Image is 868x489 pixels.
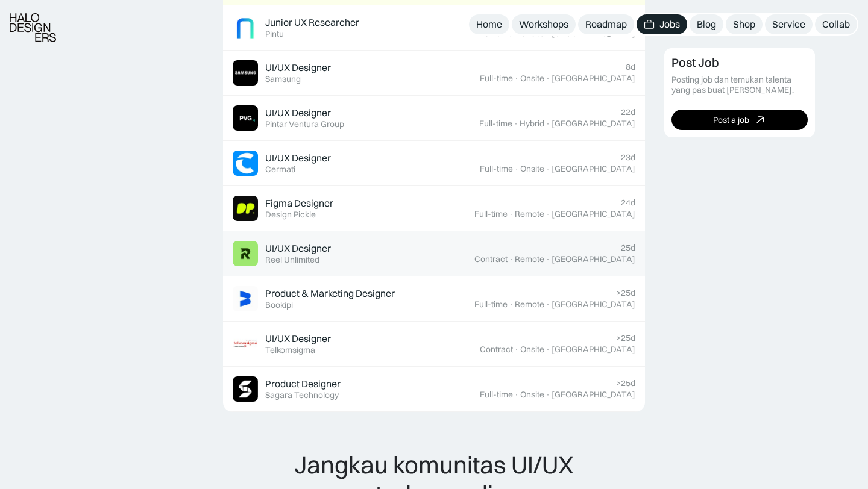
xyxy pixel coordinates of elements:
[233,331,258,357] img: Job Image
[726,14,763,34] a: Shop
[546,254,550,264] div: ·
[265,74,301,84] div: Samsung
[520,164,544,174] div: Onsite
[265,332,331,345] div: UI/UX Designer
[233,376,258,402] img: Job Image
[552,73,635,84] div: [GEOGRAPHIC_DATA]
[223,51,645,96] a: Job ImageUI/UX DesignerSamsung8dFull-time·Onsite·[GEOGRAPHIC_DATA]
[637,14,687,34] a: Jobs
[223,276,645,322] a: Job ImageProduct & Marketing DesignerBookipi>25dFull-time·Remote·[GEOGRAPHIC_DATA]
[546,390,550,400] div: ·
[233,105,258,131] img: Job Image
[265,300,293,310] div: Bookipi
[578,14,634,34] a: Roadmap
[616,288,635,298] div: >25d
[621,107,635,117] div: 22d
[233,241,258,266] img: Job Image
[265,164,295,175] div: Cermati
[546,344,550,355] div: ·
[514,164,519,174] div: ·
[815,14,857,34] a: Collab
[552,209,635,219] div: [GEOGRAPHIC_DATA]
[514,73,519,84] div: ·
[265,152,331,164] div: UI/UX Designer
[514,119,518,129] div: ·
[233,151,258,176] img: Job Image
[585,18,627,31] div: Roadmap
[265,16,359,29] div: Junior UX Researcher
[822,18,850,31] div: Collab
[233,60,258,86] img: Job Image
[474,299,508,310] div: Full-time
[552,299,635,310] div: [GEOGRAPHIC_DATA]
[546,299,550,310] div: ·
[520,28,544,39] div: Onsite
[552,164,635,174] div: [GEOGRAPHIC_DATA]
[265,287,395,300] div: Product & Marketing Designer
[616,333,635,343] div: >25d
[514,28,519,39] div: ·
[265,345,315,355] div: Telkomsigma
[512,14,576,34] a: Workshops
[552,344,635,355] div: [GEOGRAPHIC_DATA]
[233,15,258,40] img: Job Image
[265,210,316,220] div: Design Pickle
[697,18,716,31] div: Blog
[671,110,808,130] a: Post a job
[265,119,344,129] div: Pintar Ventura Group
[480,164,513,174] div: Full-time
[480,344,513,355] div: Contract
[265,61,331,74] div: UI/UX Designer
[474,254,508,264] div: Contract
[514,390,519,400] div: ·
[480,28,513,39] div: Full-time
[223,96,645,141] a: Job ImageUI/UX DesignerPintar Ventura Group22dFull-time·Hybrid·[GEOGRAPHIC_DATA]
[519,18,568,31] div: Workshops
[552,390,635,400] div: [GEOGRAPHIC_DATA]
[772,18,805,31] div: Service
[509,254,514,264] div: ·
[515,209,544,219] div: Remote
[546,209,550,219] div: ·
[265,29,284,39] div: Pintu
[233,196,258,221] img: Job Image
[223,231,645,276] a: Job ImageUI/UX DesignerReel Unlimited25dContract·Remote·[GEOGRAPHIC_DATA]
[733,18,755,31] div: Shop
[626,62,635,72] div: 8d
[621,243,635,253] div: 25d
[552,28,635,39] div: [GEOGRAPHIC_DATA]
[621,152,635,163] div: 23d
[480,390,513,400] div: Full-time
[223,322,645,367] a: Job ImageUI/UX DesignerTelkomsigma>25dContract·Onsite·[GEOGRAPHIC_DATA]
[546,164,550,174] div: ·
[520,390,544,400] div: Onsite
[223,186,645,231] a: Job ImageFigma DesignerDesign Pickle24dFull-time·Remote·[GEOGRAPHIC_DATA]
[265,107,331,119] div: UI/UX Designer
[479,119,512,129] div: Full-time
[713,114,749,125] div: Post a job
[265,390,339,400] div: Sagara Technology
[223,367,645,412] a: Job ImageProduct DesignerSagara Technology>25dFull-time·Onsite·[GEOGRAPHIC_DATA]
[546,28,550,39] div: ·
[616,378,635,388] div: >25d
[476,18,502,31] div: Home
[265,378,341,390] div: Product Designer
[265,255,319,265] div: Reel Unlimited
[552,119,635,129] div: [GEOGRAPHIC_DATA]
[520,73,544,84] div: Onsite
[223,141,645,186] a: Job ImageUI/UX DesignerCermati23dFull-time·Onsite·[GEOGRAPHIC_DATA]
[474,209,508,219] div: Full-time
[233,286,258,311] img: Job Image
[514,344,519,355] div: ·
[546,73,550,84] div: ·
[509,299,514,310] div: ·
[515,254,544,264] div: Remote
[520,344,544,355] div: Onsite
[659,18,680,31] div: Jobs
[520,119,544,129] div: Hybrid
[690,14,723,34] a: Blog
[515,299,544,310] div: Remote
[265,197,333,210] div: Figma Designer
[469,14,509,34] a: Home
[509,209,514,219] div: ·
